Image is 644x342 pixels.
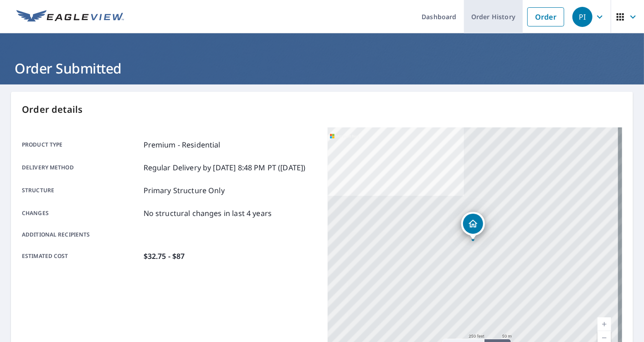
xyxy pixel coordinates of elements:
[144,208,272,219] p: No structural changes in last 4 years
[22,185,140,196] p: Structure
[22,231,140,239] p: Additional recipients
[22,208,140,219] p: Changes
[22,162,140,173] p: Delivery method
[144,185,225,196] p: Primary Structure Only
[22,139,140,150] p: Product type
[144,162,306,173] p: Regular Delivery by [DATE] 8:48 PM PT ([DATE])
[527,7,564,26] a: Order
[11,59,633,78] h1: Order Submitted
[22,251,140,262] p: Estimated cost
[22,103,622,116] p: Order details
[598,317,611,331] a: Current Level 17, Zoom In
[572,7,592,27] div: PI
[144,139,221,150] p: Premium - Residential
[144,251,185,262] p: $32.75 - $87
[461,212,485,240] div: Dropped pin, building 1, Residential property, 11712 Mirada Ct Burnsville, MN 55337
[16,10,124,24] img: EV Logo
